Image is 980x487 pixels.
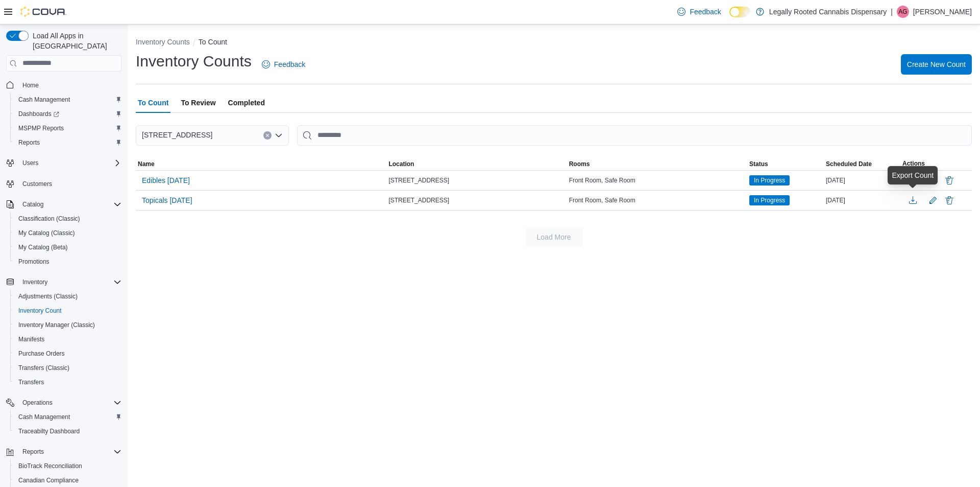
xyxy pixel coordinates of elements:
[10,212,126,226] button: Classification (Classic)
[673,2,725,22] a: Feedback
[18,364,69,372] span: Transfers (Classic)
[14,256,121,268] span: Promotions
[258,54,309,75] a: Feedback
[138,92,168,113] span: To Count
[14,290,82,303] a: Adjustments (Classic)
[892,170,934,180] div: Export Count
[18,335,44,343] span: Manifests
[747,158,824,170] button: Status
[297,125,972,146] input: This is a search bar. After typing your query, hit enter to filter the results lower in the page.
[525,227,582,247] button: Load More
[388,160,414,168] span: Location
[902,159,925,168] span: Actions
[14,376,121,388] span: Transfers
[14,333,48,345] a: Manifests
[138,173,194,188] button: Edibles [DATE]
[567,158,747,170] button: Rooms
[891,6,893,18] p: |
[14,305,66,317] a: Inventory Count
[22,200,43,208] span: Catalog
[388,196,449,204] span: [STREET_ADDRESS]
[14,460,121,472] span: BioTrack Reconciliation
[897,6,909,18] div: Ashley Grace
[14,347,121,360] span: Purchase Orders
[274,59,305,69] span: Feedback
[14,376,48,388] a: Transfers
[10,332,126,346] button: Manifests
[18,110,59,118] span: Dashboards
[690,7,721,17] span: Feedback
[14,362,73,374] a: Transfers (Classic)
[754,196,785,205] span: In Progress
[14,305,121,317] span: Inventory Count
[14,241,72,253] a: My Catalog (Beta)
[22,180,52,188] span: Customers
[136,51,252,72] h1: Inventory Counts
[824,158,900,170] button: Scheduled Date
[537,232,571,242] span: Load More
[22,399,53,407] span: Operations
[729,7,751,17] input: Dark Mode
[14,122,121,134] span: MSPMP Reports
[22,81,39,89] span: Home
[22,278,47,286] span: Inventory
[14,94,74,106] a: Cash Management
[2,197,126,212] button: Catalog
[18,446,121,458] span: Reports
[913,6,972,18] p: [PERSON_NAME]
[18,397,121,409] span: Operations
[14,290,121,303] span: Adjustments (Classic)
[10,361,126,375] button: Transfers (Classic)
[2,275,126,289] button: Inventory
[14,136,44,149] a: Reports
[14,108,63,120] a: Dashboards
[142,129,212,141] span: [STREET_ADDRESS]
[14,474,121,486] span: Canadian Compliance
[824,194,900,206] div: [DATE]
[386,158,567,170] button: Location
[2,396,126,410] button: Operations
[943,194,955,206] button: Delete
[10,459,126,473] button: BioTrack Reconciliation
[10,121,126,135] button: MSPMP Reports
[14,108,121,120] span: Dashboards
[14,94,121,106] span: Cash Management
[136,158,386,170] button: Name
[898,6,907,18] span: AG
[10,254,126,269] button: Promotions
[10,240,126,254] button: My Catalog (Beta)
[18,198,47,211] button: Catalog
[14,256,54,268] a: Promotions
[14,362,121,374] span: Transfers (Classic)
[18,276,121,288] span: Inventory
[10,135,126,150] button: Reports
[18,96,70,104] span: Cash Management
[14,474,83,486] a: Canadian Compliance
[901,54,972,75] button: Create New Count
[18,229,75,237] span: My Catalog (Classic)
[14,411,74,423] a: Cash Management
[569,160,590,168] span: Rooms
[18,178,56,190] a: Customers
[18,427,80,435] span: Traceabilty Dashboard
[14,136,121,149] span: Reports
[824,174,900,187] div: [DATE]
[10,226,126,240] button: My Catalog (Classic)
[10,318,126,332] button: Inventory Manager (Classic)
[22,448,44,456] span: Reports
[749,175,790,185] span: In Progress
[14,411,121,423] span: Cash Management
[14,319,121,331] span: Inventory Manager (Classic)
[10,304,126,318] button: Inventory Count
[14,319,99,331] a: Inventory Manager (Classic)
[181,92,215,113] span: To Review
[18,350,65,358] span: Purchase Orders
[228,92,265,113] span: Completed
[18,157,121,169] span: Users
[14,213,121,225] span: Classification (Classic)
[14,425,84,437] a: Traceabilty Dashboard
[14,241,121,253] span: My Catalog (Beta)
[275,131,283,140] button: Open list of options
[749,160,768,168] span: Status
